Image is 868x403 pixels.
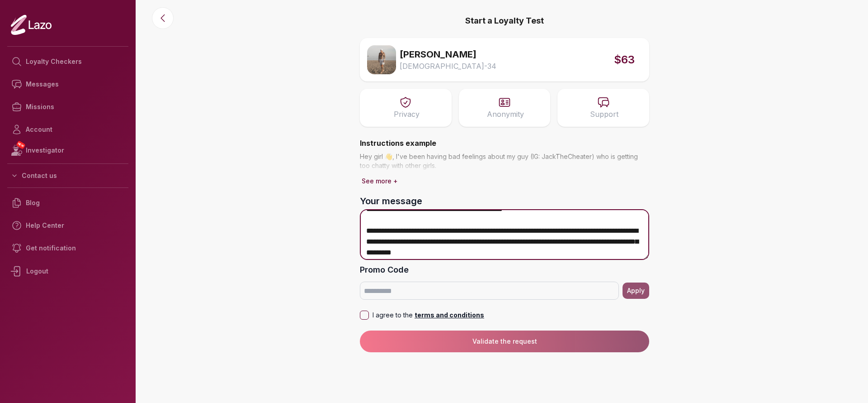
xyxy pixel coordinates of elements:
a: Get notification [7,237,128,259]
a: NEWInvestigator [7,141,128,160]
img: b10d8b60-ea59-46b8-b99e-30469003c990 [367,45,396,74]
span: NEW [16,140,26,149]
a: Help Center [7,214,128,237]
h4: Instructions example [360,138,649,149]
span: [DEMOGRAPHIC_DATA] - 34 [400,61,496,72]
span: $63 [614,53,635,67]
button: See more + [360,175,400,187]
label: Promo Code [360,264,649,276]
a: Loyalty Checkers [7,50,128,73]
p: Anonymity [487,109,524,120]
button: Contact us [7,168,128,184]
p: Start a Loyalty Test [360,14,649,27]
label: Your message [360,195,649,207]
a: Account [7,118,128,141]
div: Logout [7,259,128,283]
a: Missions [7,96,128,118]
p: I agree to the [373,311,484,320]
a: Blog [7,192,128,214]
a: Messages [7,73,128,96]
p: terms and conditions [413,311,484,320]
p: Support [590,109,618,120]
span: [PERSON_NAME] [400,48,476,61]
p: Privacy [394,109,420,120]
